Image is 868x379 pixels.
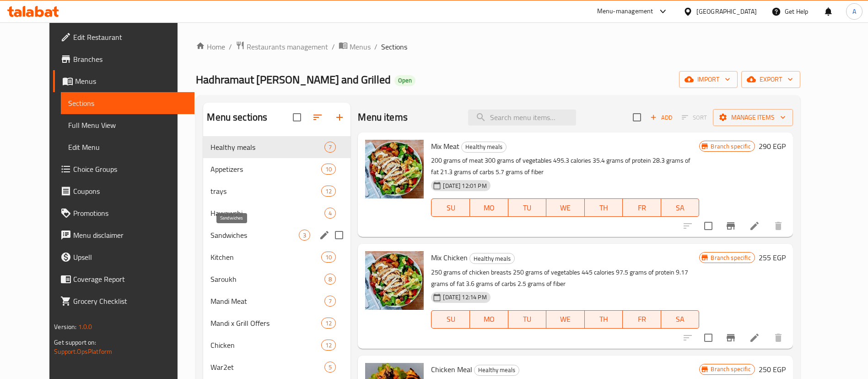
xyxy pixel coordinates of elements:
span: SU [435,313,466,326]
h2: Menu sections [207,110,267,124]
button: FR [623,198,661,217]
div: Hawawshi [210,208,324,219]
h6: 255 EGP [759,251,786,264]
button: Manage items [713,109,793,126]
div: Chicken12 [203,334,350,356]
button: MO [470,310,508,329]
div: Sandwiches3edit [203,224,350,246]
div: Healthy meals [469,253,515,264]
a: Edit menu item [749,220,760,231]
span: FR [626,201,658,214]
span: Select section [627,108,647,127]
button: edit [318,228,331,242]
span: Sections [68,98,187,109]
span: Healthy meals [210,142,324,153]
span: 7 [325,143,335,152]
li: / [229,41,232,52]
a: Menus [53,70,194,92]
span: FR [626,313,658,326]
div: items [321,186,336,197]
div: items [324,208,336,219]
p: 200 grams of meat 300 grams of vegetables 495.3 calories 35.4 grams of protein 28.3 grams of fat ... [431,155,699,178]
div: War2et [210,362,324,373]
button: TU [508,198,547,217]
a: Restaurants management [236,41,328,53]
div: items [321,340,336,351]
span: 7 [325,297,335,306]
button: delete [767,215,789,237]
div: Menu-management [597,6,653,17]
span: Choice Groups [73,164,187,175]
div: Kitchen10 [203,246,350,268]
span: Add item [647,110,676,125]
div: items [324,274,336,285]
div: items [321,318,336,329]
span: Edit Restaurant [73,32,187,43]
span: TH [588,201,620,214]
h2: Menu items [358,110,408,124]
p: 250 grams of chicken breasts 250 grams of vegetables 445 calories 97.5 grams of protein 9.17 gram... [431,267,699,290]
span: trays [210,186,321,197]
input: search [468,110,576,126]
div: Mandi x Grill Offers [210,318,321,329]
span: MO [474,313,505,326]
div: items [324,296,336,307]
div: items [321,164,336,175]
a: Promotions [53,202,194,224]
span: 12 [322,187,335,196]
img: Mix Chicken [365,251,424,310]
a: Full Menu View [61,114,194,136]
span: Select to update [699,328,718,347]
span: 5 [325,363,335,372]
button: SA [661,310,700,329]
nav: breadcrumb [196,41,800,53]
span: Saroukh [210,274,324,285]
button: WE [546,310,585,329]
span: Upsell [73,252,187,263]
span: Chicken Meal [431,363,472,376]
span: Promotions [73,208,187,219]
a: Coupons [53,180,194,202]
img: Mix Meat [365,140,424,198]
div: Open [394,75,415,86]
span: export [749,74,793,85]
span: Open [394,77,415,84]
h6: 250 EGP [759,363,786,376]
span: Menu disclaimer [73,230,187,241]
span: WE [550,201,581,214]
div: items [324,362,336,373]
span: Chicken [210,340,321,351]
span: SA [665,201,696,214]
div: trays12 [203,180,350,202]
a: Coverage Report [53,268,194,290]
span: Select section first [676,110,713,125]
a: Menu disclaimer [53,224,194,246]
span: SA [665,313,696,326]
div: items [324,142,336,153]
span: Version: [54,321,76,333]
span: Coverage Report [73,274,187,285]
span: Menus [350,41,371,52]
span: 12 [322,341,335,350]
span: MO [474,201,505,214]
span: Mix Meat [431,139,459,153]
div: Mandi x Grill Offers12 [203,312,350,334]
span: 1.0.0 [78,321,92,333]
span: Coupons [73,186,187,197]
span: Healthy meals [470,253,514,264]
span: Add [649,112,674,123]
span: Grocery Checklist [73,296,187,307]
button: Branch-specific-item [720,215,742,237]
span: TH [588,313,620,326]
a: Grocery Checklist [53,290,194,312]
a: Support.OpsPlatform [54,346,112,357]
a: Sections [61,92,194,114]
div: Mandi Meat7 [203,290,350,312]
div: Saroukh8 [203,268,350,290]
span: Branch specific [707,365,754,374]
button: MO [470,198,508,217]
span: import [686,74,730,85]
